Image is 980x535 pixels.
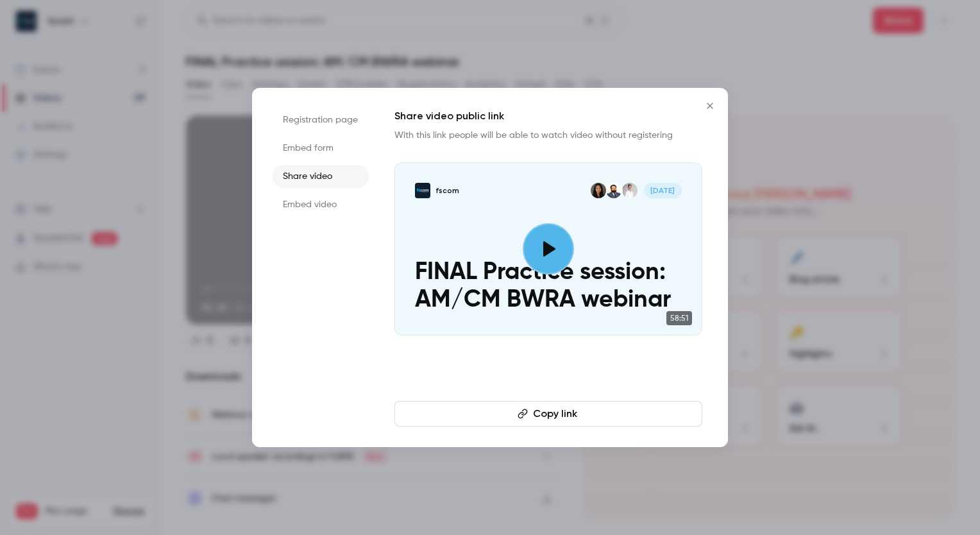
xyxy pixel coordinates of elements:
p: With this link people will be able to watch video without registering [394,129,702,142]
a: FINAL Practice session: AM/CM BWRA webinarfscomMichael ForemanCharles McGillivaryVictoria Ng[DATE... [394,162,702,335]
li: Share video [273,165,369,188]
h1: Share video public link [394,108,702,124]
span: 58:51 [666,311,692,325]
li: Embed form [273,137,369,160]
li: Registration page [273,108,369,132]
button: Close [697,93,723,119]
li: Embed video [273,193,369,216]
button: Copy link [394,401,702,427]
